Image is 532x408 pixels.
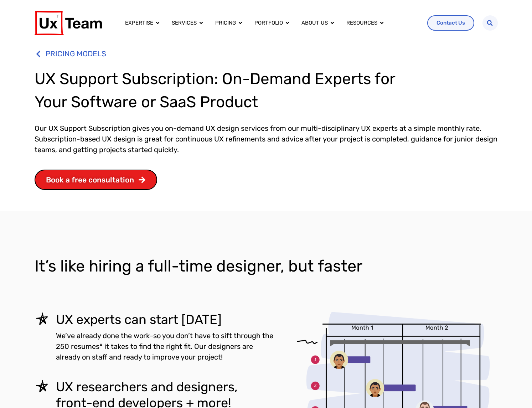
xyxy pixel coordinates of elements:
[35,170,157,190] a: Book a free consultation
[119,16,422,30] div: Menu Toggle
[56,312,222,327] span: UX experts can start [DATE]
[301,19,328,27] a: About us
[427,15,474,31] a: Contact Us
[125,19,153,27] a: Expertise
[35,257,314,275] span: It’s like hiring a full-time designer, but
[172,19,197,27] a: Services
[46,176,134,184] span: Book a free consultation
[56,330,275,362] p: We’ve already done the work–so you don’t have to sift through the 250 resumes* it takes to find t...
[35,67,409,114] h1: UX Support Subscription: On-Demand Experts for Your Software or SaaS Product
[318,257,362,275] span: faster
[346,19,377,27] a: Resources
[35,11,102,35] img: UX Team Logo
[254,19,283,27] a: Portfolio
[437,20,465,26] span: Contact Us
[119,16,422,30] nav: Menu
[215,19,236,27] a: Pricing
[44,46,106,62] span: PRICING MODELS
[35,46,498,62] a: PRICING MODELS
[482,15,498,31] div: Search
[35,123,498,155] p: Our UX Support Subscription gives you on-demand UX design services from our multi-disciplinary UX...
